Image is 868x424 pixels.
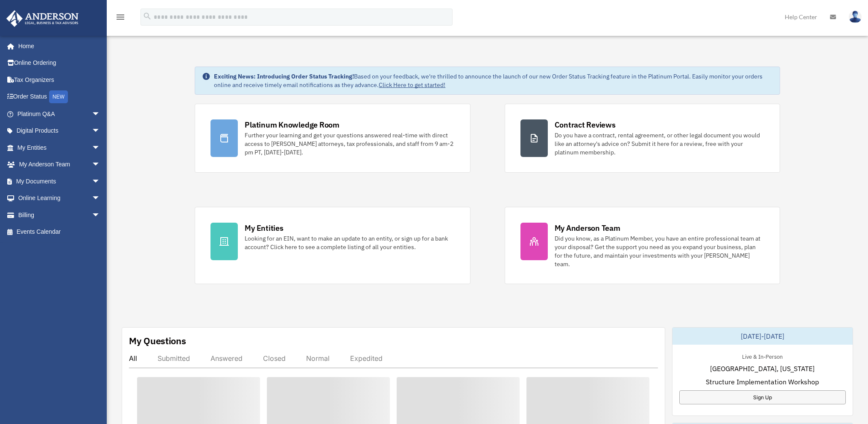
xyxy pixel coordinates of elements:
[92,105,109,123] span: arrow_drop_down
[6,71,113,88] a: Tax Organizers
[555,223,620,233] div: My Anderson Team
[505,104,780,173] a: Contract Reviews Do you have a contract, rental agreement, or other legal document you would like...
[245,119,339,130] div: Platinum Knowledge Room
[92,173,109,190] span: arrow_drop_down
[849,11,862,23] img: User Pic
[672,328,853,345] div: [DATE]-[DATE]
[735,351,789,360] div: Live & In-Person
[6,156,113,173] a: My Anderson Teamarrow_drop_down
[143,12,152,21] i: search
[6,55,113,72] a: Online Ordering
[505,207,780,284] a: My Anderson Team Did you know, as a Platinum Member, you have an entire professional team at your...
[6,206,113,224] a: Billingarrow_drop_down
[245,234,454,251] div: Looking for an EIN, want to make an update to an entity, or sign up for a bank account? Click her...
[6,88,113,106] a: Order StatusNEW
[679,390,846,404] a: Sign Up
[6,139,113,156] a: My Entitiesarrow_drop_down
[306,354,330,363] div: Normal
[555,119,616,130] div: Contract Reviews
[158,354,190,363] div: Submitted
[706,377,819,387] span: Structure Implementation Workshop
[4,10,81,27] img: Anderson Advisors Platinum Portal
[92,122,109,140] span: arrow_drop_down
[195,207,470,284] a: My Entities Looking for an EIN, want to make an update to an entity, or sign up for a bank accoun...
[6,173,113,190] a: My Documentsarrow_drop_down
[210,354,243,363] div: Answered
[92,206,109,224] span: arrow_drop_down
[92,190,109,207] span: arrow_drop_down
[245,223,283,233] div: My Entities
[263,354,286,363] div: Closed
[214,73,354,80] strong: Exciting News: Introducing Order Status Tracking!
[555,234,764,268] div: Did you know, as a Platinum Member, you have an entire professional team at your disposal? Get th...
[710,363,815,374] span: [GEOGRAPHIC_DATA], [US_STATE]
[245,131,454,157] div: Further your learning and get your questions answered real-time with direct access to [PERSON_NAM...
[129,354,137,363] div: All
[6,190,113,207] a: Online Learningarrow_drop_down
[129,334,186,347] div: My Questions
[6,38,109,55] a: Home
[92,139,109,157] span: arrow_drop_down
[6,224,113,241] a: Events Calendar
[379,81,445,89] a: Click Here to get started!
[6,105,113,122] a: Platinum Q&Aarrow_drop_down
[115,12,126,22] i: menu
[49,90,68,103] div: NEW
[214,72,772,89] div: Based on your feedback, we're thrilled to announce the launch of our new Order Status Tracking fe...
[555,131,764,157] div: Do you have a contract, rental agreement, or other legal document you would like an attorney's ad...
[6,122,113,139] a: Digital Productsarrow_drop_down
[195,104,470,173] a: Platinum Knowledge Room Further your learning and get your questions answered real-time with dire...
[115,15,126,22] a: menu
[92,156,109,174] span: arrow_drop_down
[350,354,383,363] div: Expedited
